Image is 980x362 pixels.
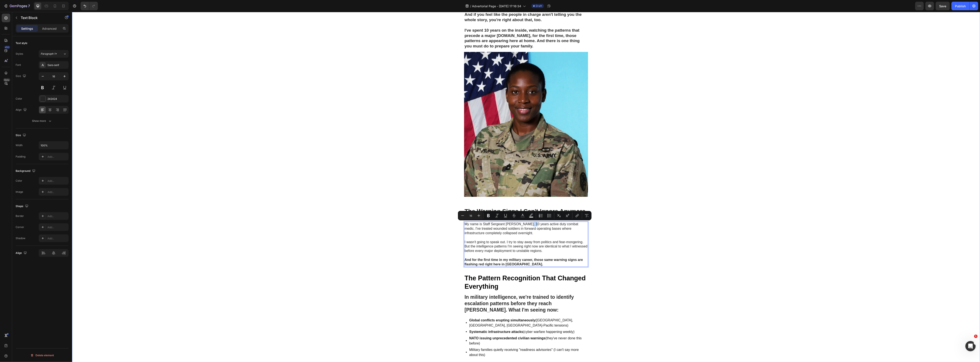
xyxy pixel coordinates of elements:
[397,318,451,322] strong: Systematic infrastructure attacks
[2,2,32,10] button: 7
[3,78,10,82] div: Beta
[397,306,463,310] strong: Global conflicts erupting simultaneously
[42,26,57,31] p: Advanced
[397,324,474,328] strong: NATO issuing unprecedented civilian warnings
[16,168,36,174] div: Background
[32,119,52,123] div: Show more
[472,4,521,8] span: Advertorial Page - [DATE] 17:16:34
[16,352,69,359] button: Delete element
[974,335,978,338] span: 1
[16,132,27,138] div: Size
[16,179,22,183] div: Color
[47,237,68,240] div: Add...
[397,324,515,334] p: (they've never done this before)
[41,52,57,56] span: Paragraph 1*
[47,97,68,101] div: 242424
[30,353,54,358] div: Delete element
[16,155,25,159] div: Padding
[16,190,23,194] div: Image
[16,236,25,240] div: Shadow
[39,141,68,149] input: Auto
[470,4,471,8] span: /
[397,335,515,346] p: Military families quietly receiving "readiness advisories" (I can't say more about this)
[397,306,515,316] p: ([GEOGRAPHIC_DATA], [GEOGRAPHIC_DATA], [GEOGRAPHIC_DATA]-Pacific tensions)
[81,2,98,10] div: Undo/Redo
[4,46,10,49] div: 450
[47,214,68,218] div: Add...
[458,211,592,220] div: Editor contextual toolbar
[393,262,514,278] strong: The Pattern Recognition That Changed Everything
[952,2,970,10] button: Publish
[21,15,57,20] p: Text Block
[16,41,27,45] div: Text style
[536,4,542,8] span: Draft
[16,73,27,79] div: Size
[16,107,28,113] div: Align
[47,179,68,183] div: Add...
[965,341,976,351] iframe: Intercom live chat
[47,155,68,159] div: Add...
[16,214,24,218] div: Border
[16,117,69,125] button: Show more
[955,4,966,8] div: Publish
[16,63,21,67] div: Font
[16,143,23,147] div: Width
[393,228,516,241] p: I wasn't going to speak out. I try to stay away from politics and fear-mongering. But the intelli...
[28,3,30,9] p: 7
[21,26,33,31] p: Settings
[392,210,516,255] div: Rich Text Editor. Editing area: main
[16,225,24,229] div: Corner
[392,195,516,204] h1: The Warning Signs I Can't Ignore Anymore
[16,250,28,256] div: Align
[47,225,68,229] div: Add...
[392,40,516,185] img: gempages_565658406589825953-d7f51710-02bd-4193-a9c4-5876e13db74b.webp
[939,4,946,8] span: Save
[393,246,511,254] strong: And for the first time in my military career, those same warning signs are flashing red right her...
[39,50,69,58] button: Paragraph 1*
[936,2,950,10] button: Save
[47,63,68,67] div: Sans-serif
[393,282,502,301] strong: In military intelligence, we're trained to identify escalation patterns before they reach [PERSON...
[47,190,68,194] div: Add...
[393,210,516,223] p: My name is Staff Sergeant [PERSON_NAME]. 10 years active duty combat medic. I've treated wounded ...
[16,203,29,209] div: Shape
[16,97,22,101] div: Color
[397,317,515,322] p: (cyber warfare happening weekly)
[16,52,23,56] div: Styles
